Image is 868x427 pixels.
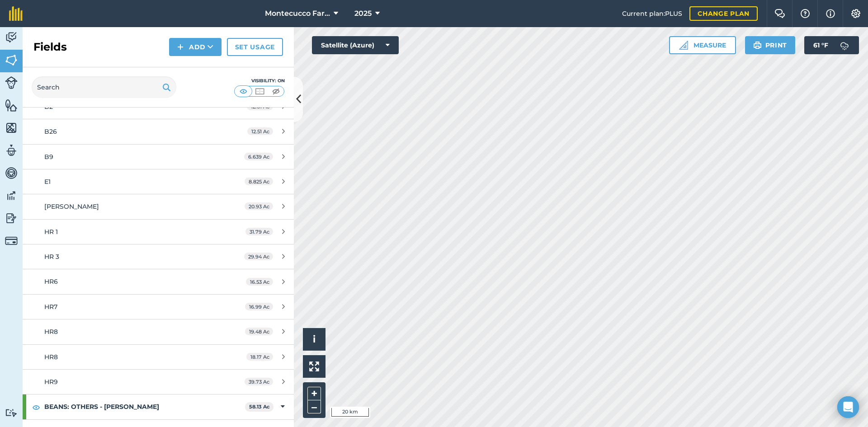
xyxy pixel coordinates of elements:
span: 18.17 Ac [246,353,273,361]
a: HR 329.94 Ac [23,244,294,269]
span: 2025 [354,8,372,19]
img: Two speech bubbles overlapping with the left bubble in the forefront [774,9,785,18]
a: HR616.53 Ac [23,269,294,294]
span: HR8 [44,328,58,336]
img: svg+xml;base64,PHN2ZyB4bWxucz0iaHR0cDovL3d3dy53My5vcmcvMjAwMC9zdmciIHdpZHRoPSI1NiIgaGVpZ2h0PSI2MC... [5,53,18,67]
span: 16.53 Ac [246,278,273,286]
span: 19.48 Ac [245,328,273,335]
a: B96.639 Ac [23,145,294,169]
button: i [303,328,325,351]
span: HR8 [44,353,58,361]
span: 31.79 Ac [245,228,273,235]
div: Visibility: On [234,77,285,84]
strong: 58.13 Ac [249,404,270,410]
img: svg+xml;base64,PHN2ZyB4bWxucz0iaHR0cDovL3d3dy53My5vcmcvMjAwMC9zdmciIHdpZHRoPSI1MCIgaGVpZ2h0PSI0MC... [254,87,265,96]
a: B2612.51 Ac [23,119,294,144]
input: Search [32,76,176,98]
span: i [313,333,316,345]
a: HR 131.79 Ac [23,220,294,244]
img: svg+xml;base64,PD94bWwgdmVyc2lvbj0iMS4wIiBlbmNvZGluZz0idXRmLTgiPz4KPCEtLSBHZW5lcmF0b3I6IEFkb2JlIE... [5,31,18,44]
span: B26 [44,127,57,136]
span: E1 [44,178,51,186]
span: HR9 [44,378,58,386]
a: HR818.17 Ac [23,345,294,369]
span: HR 3 [44,253,59,261]
a: Set usage [227,38,283,56]
span: B2 [44,103,53,111]
img: svg+xml;base64,PD94bWwgdmVyc2lvbj0iMS4wIiBlbmNvZGluZz0idXRmLTgiPz4KPCEtLSBHZW5lcmF0b3I6IEFkb2JlIE... [5,166,18,180]
img: svg+xml;base64,PD94bWwgdmVyc2lvbj0iMS4wIiBlbmNvZGluZz0idXRmLTgiPz4KPCEtLSBHZW5lcmF0b3I6IEFkb2JlIE... [5,408,18,417]
img: svg+xml;base64,PHN2ZyB4bWxucz0iaHR0cDovL3d3dy53My5vcmcvMjAwMC9zdmciIHdpZHRoPSIxOSIgaGVpZ2h0PSIyNC... [162,82,171,93]
span: [PERSON_NAME] [44,202,99,211]
img: Four arrows, one pointing top left, one top right, one bottom right and the last bottom left [309,361,319,371]
span: 6.639 Ac [244,153,273,160]
strong: BEANS: OTHERS - [PERSON_NAME] [44,394,245,419]
img: svg+xml;base64,PD94bWwgdmVyc2lvbj0iMS4wIiBlbmNvZGluZz0idXRmLTgiPz4KPCEtLSBHZW5lcmF0b3I6IEFkb2JlIE... [5,235,18,247]
a: HR716.99 Ac [23,295,294,319]
img: svg+xml;base64,PHN2ZyB4bWxucz0iaHR0cDovL3d3dy53My5vcmcvMjAwMC9zdmciIHdpZHRoPSIxNyIgaGVpZ2h0PSIxNy... [826,8,835,19]
span: HR6 [44,277,58,286]
button: 61 °F [804,36,859,54]
img: svg+xml;base64,PD94bWwgdmVyc2lvbj0iMS4wIiBlbmNvZGluZz0idXRmLTgiPz4KPCEtLSBHZW5lcmF0b3I6IEFkb2JlIE... [5,189,18,202]
span: B9 [44,153,53,161]
button: Measure [669,36,736,54]
h2: Fields [33,40,67,54]
img: svg+xml;base64,PHN2ZyB4bWxucz0iaHR0cDovL3d3dy53My5vcmcvMjAwMC9zdmciIHdpZHRoPSIxOSIgaGVpZ2h0PSIyNC... [753,40,762,51]
img: svg+xml;base64,PHN2ZyB4bWxucz0iaHR0cDovL3d3dy53My5vcmcvMjAwMC9zdmciIHdpZHRoPSI1NiIgaGVpZ2h0PSI2MC... [5,121,18,135]
a: [PERSON_NAME]20.93 Ac [23,194,294,219]
img: svg+xml;base64,PD94bWwgdmVyc2lvbj0iMS4wIiBlbmNvZGluZz0idXRmLTgiPz4KPCEtLSBHZW5lcmF0b3I6IEFkb2JlIE... [835,36,854,54]
button: Print [745,36,796,54]
a: Change plan [689,6,758,21]
span: 8.825 Ac [245,178,273,185]
img: svg+xml;base64,PHN2ZyB4bWxucz0iaHR0cDovL3d3dy53My5vcmcvMjAwMC9zdmciIHdpZHRoPSI1MCIgaGVpZ2h0PSI0MC... [270,87,282,96]
div: Open Intercom Messenger [837,396,859,418]
img: A question mark icon [800,9,811,18]
img: svg+xml;base64,PD94bWwgdmVyc2lvbj0iMS4wIiBlbmNvZGluZz0idXRmLTgiPz4KPCEtLSBHZW5lcmF0b3I6IEFkb2JlIE... [5,211,18,225]
img: fieldmargin Logo [9,6,23,21]
img: svg+xml;base64,PHN2ZyB4bWxucz0iaHR0cDovL3d3dy53My5vcmcvMjAwMC9zdmciIHdpZHRoPSIxOCIgaGVpZ2h0PSIyNC... [32,402,40,413]
a: HR939.73 Ac [23,370,294,394]
a: HR819.48 Ac [23,319,294,344]
button: Add [169,38,222,56]
div: BEANS: OTHERS - [PERSON_NAME]58.13 Ac [23,394,294,419]
button: – [307,400,321,413]
button: + [307,387,321,400]
span: 16.99 Ac [245,303,273,310]
a: E18.825 Ac [23,169,294,194]
span: 39.73 Ac [245,378,273,385]
img: svg+xml;base64,PD94bWwgdmVyc2lvbj0iMS4wIiBlbmNvZGluZz0idXRmLTgiPz4KPCEtLSBHZW5lcmF0b3I6IEFkb2JlIE... [5,76,18,89]
img: svg+xml;base64,PHN2ZyB4bWxucz0iaHR0cDovL3d3dy53My5vcmcvMjAwMC9zdmciIHdpZHRoPSI1NiIgaGVpZ2h0PSI2MC... [5,99,18,112]
span: 20.93 Ac [245,202,273,210]
span: 29.94 Ac [244,253,273,260]
img: svg+xml;base64,PD94bWwgdmVyc2lvbj0iMS4wIiBlbmNvZGluZz0idXRmLTgiPz4KPCEtLSBHZW5lcmF0b3I6IEFkb2JlIE... [5,144,18,157]
img: Ruler icon [679,41,688,50]
span: HR 1 [44,228,58,236]
button: Satellite (Azure) [312,36,399,54]
span: 12.51 Ac [247,127,273,135]
img: svg+xml;base64,PHN2ZyB4bWxucz0iaHR0cDovL3d3dy53My5vcmcvMjAwMC9zdmciIHdpZHRoPSIxNCIgaGVpZ2h0PSIyNC... [177,42,184,52]
img: svg+xml;base64,PHN2ZyB4bWxucz0iaHR0cDovL3d3dy53My5vcmcvMjAwMC9zdmciIHdpZHRoPSI1MCIgaGVpZ2h0PSI0MC... [238,87,249,96]
span: Current plan : PLUS [622,9,682,19]
span: 61 ° F [813,36,828,54]
img: A cog icon [850,9,861,18]
span: Montecucco Farms [265,8,330,19]
span: HR7 [44,303,57,311]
